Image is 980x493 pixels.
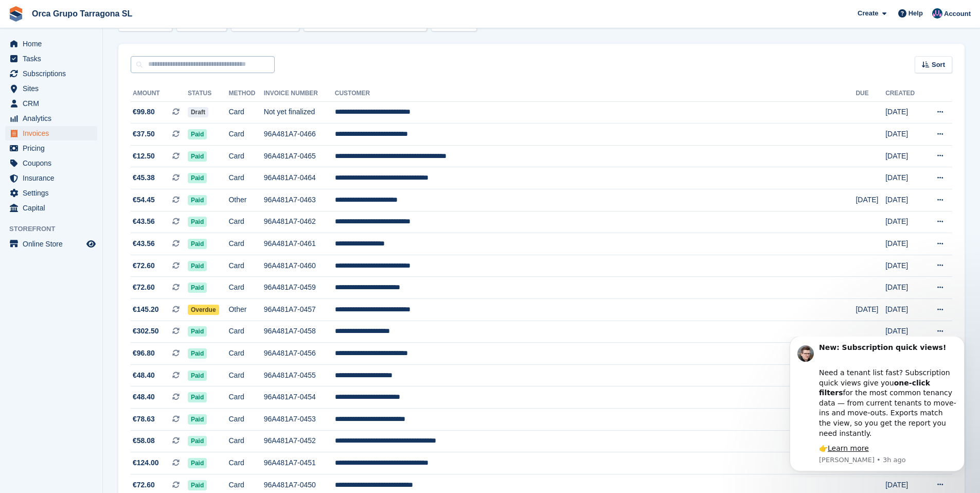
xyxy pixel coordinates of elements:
[23,201,84,215] span: Capital
[885,255,924,277] td: [DATE]
[264,277,335,299] td: 96A481A7-0459
[23,141,84,155] span: Pricing
[133,370,155,381] span: €48.40
[188,458,207,468] span: Paid
[228,255,263,277] td: Card
[188,85,229,102] th: Status
[5,141,97,155] a: menu
[944,9,971,19] span: Account
[264,85,335,102] th: Invoice Number
[23,51,84,66] span: Tasks
[228,299,263,321] td: Other
[228,145,263,167] td: Card
[188,217,207,227] span: Paid
[188,129,207,139] span: Paid
[908,8,923,19] span: Help
[133,348,155,359] span: €96.80
[264,430,335,452] td: 96A481A7-0452
[188,348,207,359] span: Paid
[23,126,84,140] span: Invoices
[885,101,924,124] td: [DATE]
[133,457,159,468] span: €124.00
[264,233,335,255] td: 96A481A7-0461
[8,6,24,22] img: stora-icon-8386f47178a22dfd0bd8f6a31ec36ba5ce8667c1dd55bd0f319d3a0aa187defe.svg
[264,167,335,189] td: 96A481A7-0464
[188,326,207,337] span: Paid
[885,189,924,212] td: [DATE]
[188,261,207,271] span: Paid
[133,435,155,446] span: €58.08
[23,9,40,25] img: Profile image for Steven
[28,5,136,22] a: Orca Grupo Tarragona SL
[133,172,155,183] span: €45.38
[188,480,207,490] span: Paid
[932,8,942,19] img: ADMIN MANAGMENT
[45,7,172,15] b: New: Subscription quick views!
[228,409,263,431] td: Card
[228,167,263,189] td: Card
[45,119,183,128] p: Message from Steven, sent 3h ago
[228,189,263,212] td: Other
[885,85,924,102] th: Created
[133,260,155,271] span: €72.60
[264,101,335,124] td: Not yet finalized
[264,386,335,409] td: 96A481A7-0454
[5,66,97,81] a: menu
[133,414,155,425] span: €78.63
[133,129,155,139] span: €37.50
[885,167,924,189] td: [DATE]
[23,111,84,126] span: Analytics
[133,392,155,402] span: €48.40
[264,409,335,431] td: 96A481A7-0453
[23,186,84,200] span: Settings
[885,277,924,299] td: [DATE]
[228,452,263,474] td: Card
[133,282,155,293] span: €72.60
[188,392,207,402] span: Paid
[9,224,102,234] span: Storefront
[5,111,97,126] a: menu
[264,452,335,474] td: 96A481A7-0451
[885,211,924,233] td: [DATE]
[885,299,924,321] td: [DATE]
[23,171,84,185] span: Insurance
[45,107,183,117] div: 👉
[264,255,335,277] td: 96A481A7-0460
[188,107,208,117] span: Draft
[885,124,924,146] td: [DATE]
[188,239,207,249] span: Paid
[228,343,263,365] td: Card
[335,85,856,102] th: Customer
[228,233,263,255] td: Card
[5,51,97,66] a: menu
[264,321,335,343] td: 96A481A7-0458
[858,8,878,19] span: Create
[228,321,263,343] td: Card
[264,145,335,167] td: 96A481A7-0465
[5,186,97,200] a: menu
[188,283,207,293] span: Paid
[188,371,207,381] span: Paid
[188,436,207,446] span: Paid
[23,237,84,251] span: Online Store
[5,156,97,170] a: menu
[5,81,97,96] a: menu
[264,299,335,321] td: 96A481A7-0457
[23,81,84,96] span: Sites
[45,21,183,102] div: Need a tenant list fast? Subscription quick views give you for the most common tenancy data — fro...
[5,201,97,215] a: menu
[5,171,97,185] a: menu
[228,386,263,409] td: Card
[228,124,263,146] td: Card
[885,233,924,255] td: [DATE]
[932,60,945,70] span: Sort
[228,430,263,452] td: Card
[5,126,97,140] a: menu
[131,85,188,102] th: Amount
[23,37,84,51] span: Home
[54,108,95,116] a: Learn more
[133,195,155,205] span: €54.45
[133,107,155,117] span: €99.80
[133,480,155,490] span: €72.60
[23,66,84,81] span: Subscriptions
